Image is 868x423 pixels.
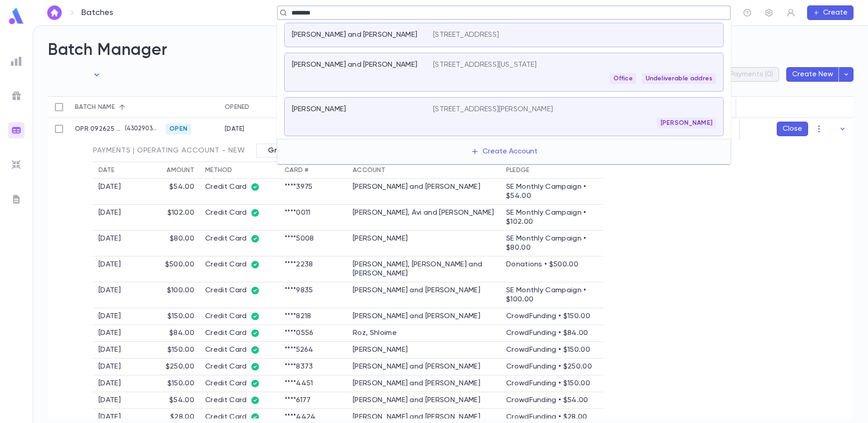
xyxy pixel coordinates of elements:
td: $80.00 [132,231,200,256]
button: Sort [250,100,264,114]
span: Office [610,75,636,82]
td: [PERSON_NAME] and [PERSON_NAME] [347,179,501,205]
td: [DATE] [93,308,132,325]
div: Credit Card [205,182,274,192]
div: CrowdFunding • $28.00 [506,413,598,422]
th: Date [93,162,132,179]
td: [DATE] [93,325,132,342]
div: Credit Card [205,379,274,388]
img: letters_grey.7941b92b52307dd3b8a917253454ce1c.svg [11,194,22,205]
td: $100.00 [132,282,200,308]
td: Roz, Shloime [347,325,501,342]
th: Pledge [501,162,603,179]
td: [DATE] [93,375,132,392]
p: Batches [81,8,113,18]
td: [DATE] [93,342,132,359]
button: Create New [786,67,839,82]
td: [DATE] [93,179,132,205]
td: $54.00 [132,179,200,205]
td: [PERSON_NAME], [PERSON_NAME] and [PERSON_NAME] [347,256,501,282]
td: $54.00 [132,392,200,409]
td: [DATE] [93,392,132,409]
p: ( 43029034 ) [121,124,157,133]
p: OPR 092625 cc [75,125,121,133]
img: logo [7,7,25,25]
th: Account [347,162,501,179]
div: Credit Card [205,413,274,422]
td: $102.00 [132,205,200,231]
td: [PERSON_NAME] and [PERSON_NAME] [347,282,501,308]
div: Credit Card [205,234,274,243]
span: Group by Deposit Breakdown [262,146,379,155]
div: Credit Card [205,362,274,371]
td: $150.00 [132,342,200,359]
div: Credit Card [205,345,274,354]
p: [STREET_ADDRESS][PERSON_NAME] [433,105,553,114]
div: SE Monthly Campaign • $102.00 [506,208,598,226]
div: CrowdFunding • $54.00 [506,396,598,405]
img: campaigns_grey.99e729a5f7ee94e3726e6486bddda8f1.svg [11,90,22,101]
div: SE Monthly Campaign • $54.00 [506,182,598,201]
th: Amount [132,162,200,179]
span: Undeliverable addres [642,75,716,82]
span: Payments | Operating Account - New [93,146,245,155]
td: [DATE] [93,359,132,375]
td: [PERSON_NAME], Avi and [PERSON_NAME] [347,205,501,231]
p: [STREET_ADDRESS][US_STATE] [433,60,537,69]
td: [DATE] [93,205,132,231]
th: Method [200,162,279,179]
p: [STREET_ADDRESS] [433,30,499,39]
img: batches_gradient.0a22e14384a92aa4cd678275c0c39cc4.svg [11,125,22,136]
td: [PERSON_NAME] and [PERSON_NAME] [347,392,501,409]
td: $250.00 [132,359,200,375]
div: Credit Card [205,329,274,338]
div: CrowdFunding • $150.00 [506,312,598,321]
div: Batch name [75,96,115,118]
td: $150.00 [132,375,200,392]
td: [PERSON_NAME] [347,231,501,256]
td: $84.00 [132,325,200,342]
img: imports_grey.530a8a0e642e233f2baf0ef88e8c9fcb.svg [11,159,22,170]
div: Group by Deposit Breakdown [256,143,385,158]
td: $500.00 [132,256,200,282]
div: Credit Card [205,208,274,217]
button: Create [807,5,853,20]
div: Credit Card [205,260,274,269]
div: 9/25/2025 [225,125,245,133]
td: [PERSON_NAME] [347,342,501,359]
div: CrowdFunding • $150.00 [506,379,598,388]
td: [DATE] [93,256,132,282]
p: [PERSON_NAME] [292,105,346,114]
td: [PERSON_NAME] and [PERSON_NAME] [347,359,501,375]
div: CrowdFunding • $250.00 [506,362,598,371]
div: Credit Card [205,396,274,405]
th: Card # [279,162,347,179]
div: SE Monthly Campaign • $100.00 [506,286,598,304]
button: Create Account [464,143,545,160]
td: $150.00 [132,308,200,325]
div: Opened [220,96,279,118]
div: Credit Card [205,286,274,295]
td: [PERSON_NAME] and [PERSON_NAME] [347,308,501,325]
h2: Batch Manager [48,40,853,60]
p: [PERSON_NAME] and [PERSON_NAME] [292,30,417,39]
img: reports_grey.c525e4749d1bce6a11f5fe2a8de1b229.svg [11,56,22,67]
span: [PERSON_NAME] [657,119,716,127]
button: Sort [115,100,129,114]
span: Open [166,125,191,133]
div: Donations • $500.00 [506,260,598,269]
td: [DATE] [93,282,132,308]
img: home_white.a664292cf8c1dea59945f0da9f25487c.svg [49,9,60,16]
td: [PERSON_NAME] and [PERSON_NAME] [347,375,501,392]
div: CrowdFunding • $150.00 [506,345,598,354]
div: SE Monthly Campaign • $80.00 [506,234,598,252]
button: Close [777,122,808,136]
div: Batch name [70,96,161,118]
div: Credit Card [205,312,274,321]
p: [PERSON_NAME] and [PERSON_NAME] [292,60,417,69]
div: CrowdFunding • $84.00 [506,329,598,338]
div: Opened [225,96,250,118]
td: [DATE] [93,231,132,256]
